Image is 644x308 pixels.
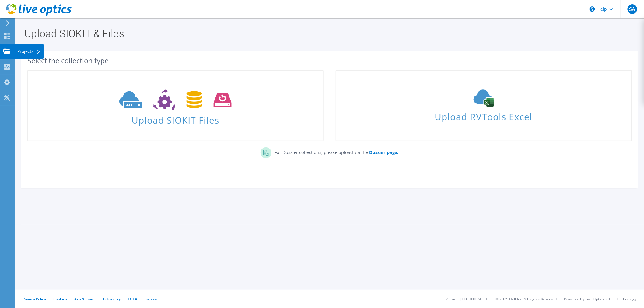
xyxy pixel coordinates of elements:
[628,4,637,14] span: SA
[446,296,488,302] li: Version: [TECHNICAL_ID]
[75,296,95,302] a: Ads & Email
[369,149,399,155] b: Dossier page.
[28,112,323,125] span: Upload SIOKIT Files
[14,44,44,59] div: Projects
[53,296,67,302] a: Cookies
[23,296,46,302] a: Privacy Policy
[590,6,595,12] svg: \n
[27,70,324,141] a: Upload SIOKIT Files
[103,296,121,302] a: Telemetry
[496,296,557,302] li: © 2025 Dell Inc. All Rights Reserved
[145,296,159,302] a: Support
[24,28,632,39] h1: Upload SIOKIT & Files
[336,70,632,141] a: Upload RVTools Excel
[368,149,399,155] a: Dossier page.
[564,296,637,302] li: Powered by Live Optics, a Dell Technology
[271,147,399,156] p: For Dossier collections, please upload via the
[128,296,137,302] a: EULA
[336,109,631,122] span: Upload RVTools Excel
[27,57,632,64] div: Select the collection type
